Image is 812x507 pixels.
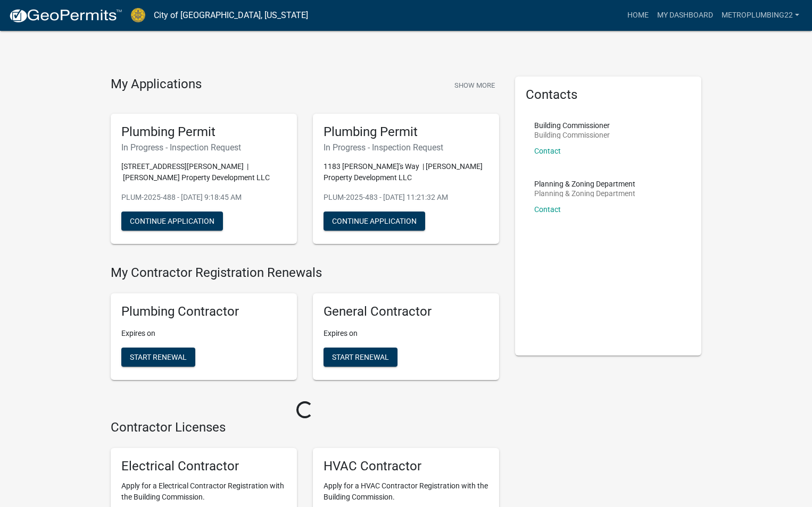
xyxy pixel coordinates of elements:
[111,77,202,92] h4: My Applications
[534,147,561,155] a: Contact
[121,124,286,140] h5: Plumbing Permit
[534,180,635,188] p: Planning & Zoning Department
[324,328,488,339] p: Expires on
[450,77,499,94] button: Show More
[324,161,488,183] p: 1183 [PERSON_NAME]'s Way | [PERSON_NAME] Property Development LLC
[332,353,389,361] span: Start Renewal
[324,304,488,319] h5: General Contractor
[534,205,561,214] a: Contact
[111,420,499,435] h4: Contractor Licenses
[623,5,653,26] a: Home
[154,6,308,24] a: City of [GEOGRAPHIC_DATA], [US_STATE]
[131,8,145,22] img: City of Jeffersonville, Indiana
[526,87,691,103] h5: Contacts
[653,5,717,26] a: My Dashboard
[324,192,488,203] p: PLUM-2025-483 - [DATE] 11:21:32 AM
[324,212,425,231] button: Continue Application
[121,192,286,203] p: PLUM-2025-488 - [DATE] 9:18:45 AM
[534,190,635,197] p: Planning & Zoning Department
[121,304,286,319] h5: Plumbing Contractor
[121,480,286,503] p: Apply for a Electrical Contractor Registration with the Building Commission.
[324,480,488,503] p: Apply for a HVAC Contractor Registration with the Building Commission.
[534,122,610,129] p: Building Commissioner
[121,328,286,339] p: Expires on
[121,212,223,231] button: Continue Application
[324,348,397,367] button: Start Renewal
[111,265,499,281] h4: My Contractor Registration Renewals
[534,131,610,139] p: Building Commissioner
[717,5,803,26] a: metroplumbing22
[121,142,286,153] h6: In Progress - Inspection Request
[130,353,187,361] span: Start Renewal
[121,161,286,183] p: [STREET_ADDRESS][PERSON_NAME] | [PERSON_NAME] Property Development LLC
[111,265,499,388] wm-registration-list-section: My Contractor Registration Renewals
[324,124,488,140] h5: Plumbing Permit
[324,142,488,153] h6: In Progress - Inspection Request
[121,348,195,367] button: Start Renewal
[121,459,286,474] h5: Electrical Contractor
[324,459,488,474] h5: HVAC Contractor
